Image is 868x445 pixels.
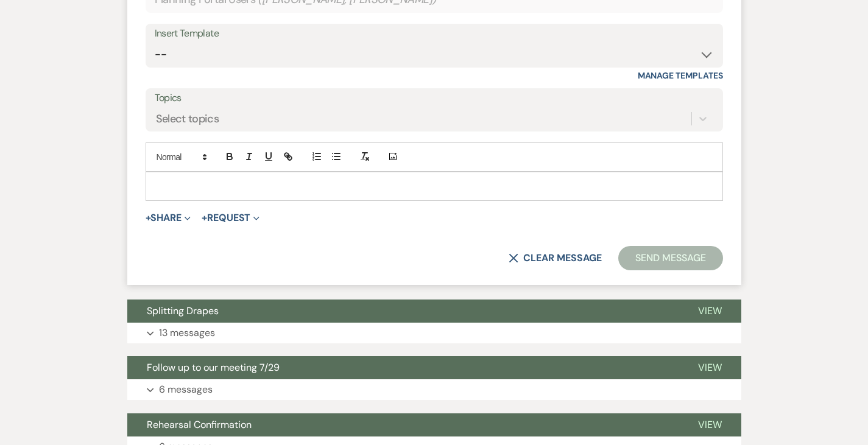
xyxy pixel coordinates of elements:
[202,213,207,223] span: +
[147,304,219,317] span: Splitting Drapes
[159,382,213,398] p: 6 messages
[698,304,722,317] span: View
[146,213,191,223] button: Share
[127,413,679,436] button: Rehearsal Confirmation
[147,361,280,374] span: Follow up to our meeting 7/29
[509,253,601,263] button: Clear message
[127,323,741,343] button: 13 messages
[147,418,252,431] span: Rehearsal Confirmation
[127,300,679,323] button: Splitting Drapes
[127,379,741,400] button: 6 messages
[679,356,741,379] button: View
[159,325,215,341] p: 13 messages
[146,213,151,223] span: +
[202,213,259,223] button: Request
[155,25,714,43] div: Insert Template
[679,413,741,436] button: View
[638,70,723,81] a: Manage Templates
[698,418,722,431] span: View
[155,89,714,107] label: Topics
[156,110,219,127] div: Select topics
[618,246,722,270] button: Send Message
[698,361,722,374] span: View
[679,300,741,323] button: View
[127,356,679,379] button: Follow up to our meeting 7/29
